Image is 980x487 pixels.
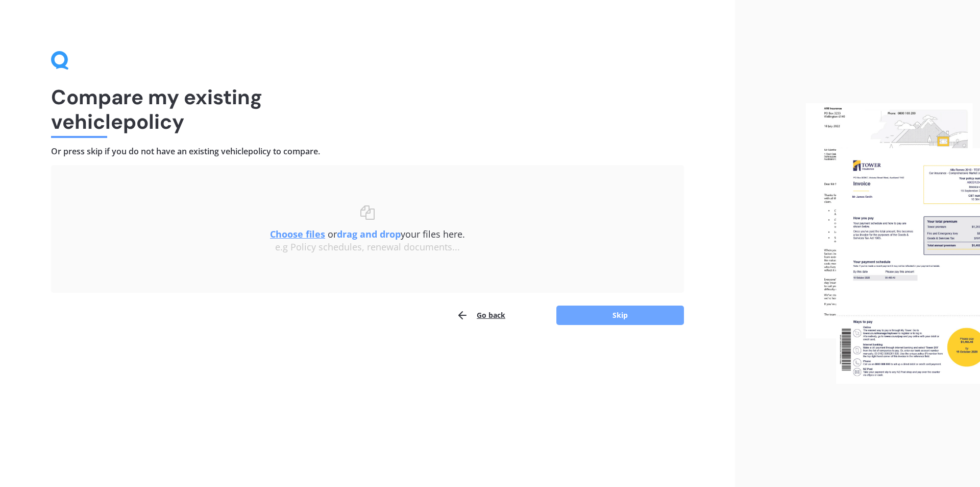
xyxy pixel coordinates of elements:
h1: Compare my existing vehicle policy [51,85,684,134]
u: Choose files [270,228,325,240]
button: Go back [456,305,505,326]
span: or your files here. [270,228,465,240]
img: files.webp [806,103,980,384]
button: Skip [556,306,684,325]
b: drag and drop [337,228,401,240]
h4: Or press skip if you do not have an existing vehicle policy to compare. [51,146,684,157]
div: e.g Policy schedules, renewal documents... [71,242,664,253]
